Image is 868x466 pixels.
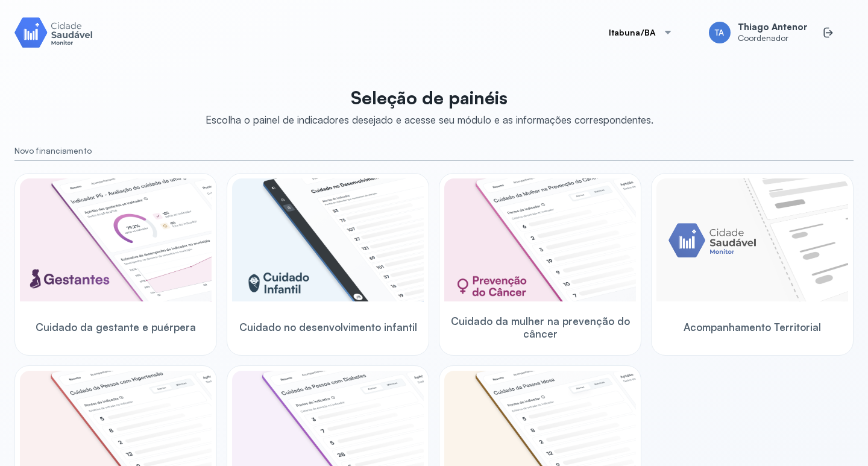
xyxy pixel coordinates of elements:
img: woman-cancer-prevention-care.png [444,178,636,301]
div: Escolha o painel de indicadores desejado e acesse seu módulo e as informações correspondentes. [206,113,653,126]
span: Cuidado da mulher na prevenção do câncer [444,315,636,341]
span: Thiago Antenor [738,22,808,33]
small: Novo financiamento [14,146,854,156]
img: Logotipo do produto Monitor [14,15,93,49]
span: TA [715,28,724,38]
button: Itabuna/BA [594,20,688,45]
span: Cuidado da gestante e puérpera [36,321,196,333]
span: Coordenador [738,33,808,43]
p: Seleção de painéis [206,87,653,109]
img: placeholder-module-ilustration.png [656,178,848,301]
span: Acompanhamento Territorial [684,321,821,333]
span: Cuidado no desenvolvimento infantil [239,321,417,333]
img: child-development.png [232,178,424,301]
img: pregnants.png [20,178,212,301]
